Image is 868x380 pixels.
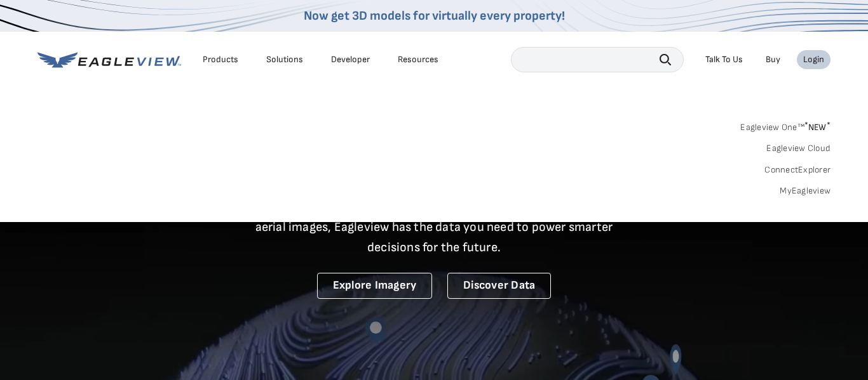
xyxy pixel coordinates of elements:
[766,54,780,65] a: Buy
[398,54,438,65] div: Resources
[203,54,238,65] div: Products
[240,197,628,258] p: A new era starts here. Built on more than 3.5 billion high-resolution aerial images, Eagleview ha...
[511,47,684,72] input: Search
[266,54,303,65] div: Solutions
[764,164,831,176] a: ConnectExplorer
[447,273,551,299] a: Discover Data
[766,143,831,154] a: Eagleview Cloud
[304,8,565,23] a: Now get 3D models for virtually every property!
[803,54,824,65] div: Login
[804,122,831,133] span: NEW
[780,185,831,197] a: MyEagleview
[740,118,831,133] a: Eagleview One™*NEW*
[705,54,743,65] div: Talk To Us
[331,54,370,65] a: Developer
[317,273,433,299] a: Explore Imagery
